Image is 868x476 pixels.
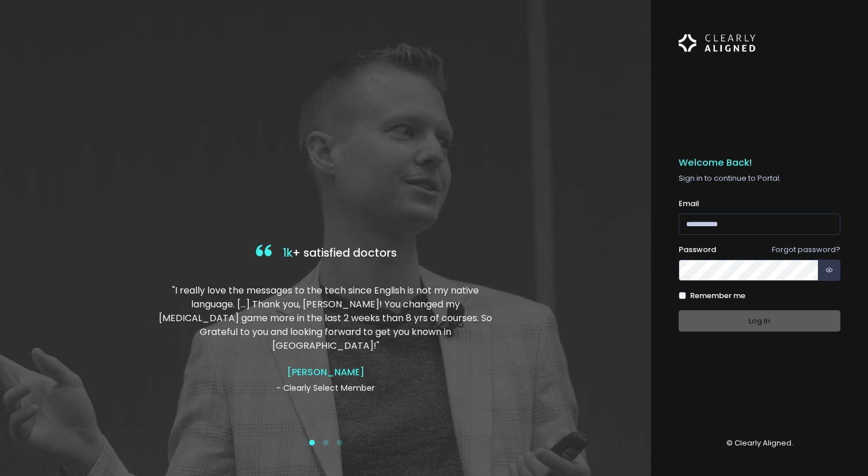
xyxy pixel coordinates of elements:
p: Sign in to continue to Portal. [679,173,840,184]
p: - Clearly Select Member [155,382,497,394]
p: "I really love the messages to the tech since English is not my native language. […] Thank you, [... [155,284,497,353]
span: 1k [283,245,292,261]
label: Email [679,198,699,210]
h4: [PERSON_NAME] [155,367,497,378]
img: Logo Horizontal [679,28,756,59]
label: Remember me [690,290,745,302]
a: Forgot password? [772,244,840,255]
label: Password [679,244,716,256]
h5: Welcome Back! [679,157,840,169]
p: © Clearly Aligned. [679,437,840,449]
h4: + satisfied doctors [155,242,497,265]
